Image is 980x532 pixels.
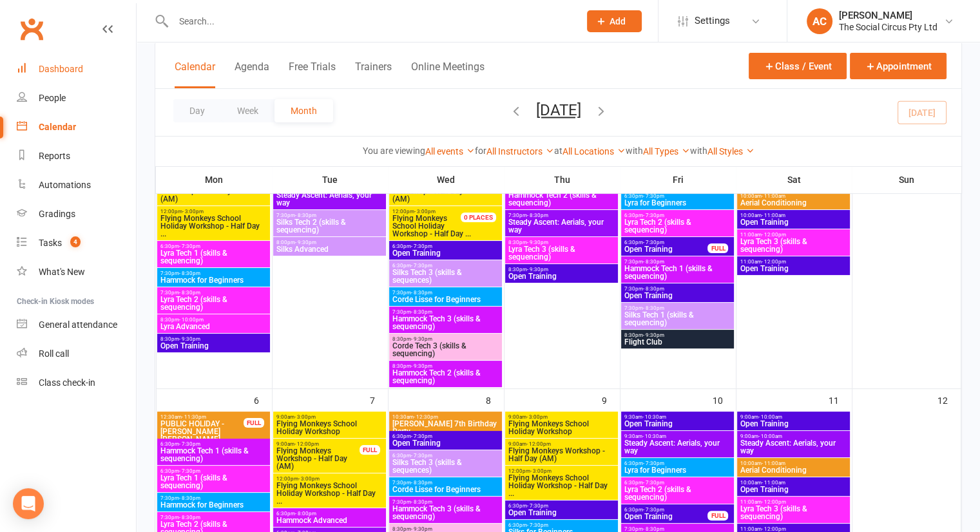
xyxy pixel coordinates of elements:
span: - 12:00pm [762,526,786,532]
span: - 12:00pm [762,232,786,238]
span: Lyra Tech 3 (skills & sequencing) [508,245,615,261]
span: 7:30pm [624,305,731,311]
span: Flying Monkeys School Holiday Workshop - Half Day ... [276,482,383,505]
span: Corde Lisse for Beginners [392,486,499,493]
span: 11:00am [740,232,847,238]
span: 11:00am [740,526,847,532]
span: - 7:30pm [179,441,200,447]
span: Flying Monkeys Workshop - Half Day (AM) [276,447,360,470]
span: - 3:00pm [298,476,320,482]
span: - 8:30pm [179,515,200,520]
span: 6:30pm [624,213,731,218]
span: - 9:30pm [411,336,432,342]
span: 8:30pm [392,336,499,342]
div: Open Intercom Messenger [13,488,44,519]
span: Open Training [624,513,708,520]
span: - 8:30pm [411,480,432,486]
span: 7:30pm [160,495,267,501]
span: - 3:00pm [414,209,436,214]
span: Flying Monkeys School Holiday Workshop [276,420,383,435]
span: 4 [70,236,81,247]
span: 6:30pm [624,507,708,513]
a: Dashboard [17,55,136,84]
span: - 8:00pm [295,511,316,517]
a: All Locations [562,146,626,157]
div: FULL [244,418,264,428]
span: - 8:30pm [643,286,664,292]
span: 7:30pm [392,480,499,486]
div: General attendance [39,319,117,330]
div: Calendar [39,122,76,132]
div: Tasks [39,238,62,248]
span: 7:30pm [392,309,499,315]
span: 10:00am [740,213,847,218]
span: 9:00am [276,414,383,420]
span: - 11:00am [762,480,785,486]
span: Open Training [508,509,615,517]
span: Lyra Tech 1 (skills & sequencing) [160,249,267,265]
span: 6:30pm [160,243,267,249]
span: - 3:00pm [182,209,204,214]
span: - 12:30pm [414,414,438,420]
span: - 11:00am [762,213,785,218]
span: - 3:00pm [526,414,548,420]
a: All events [425,146,475,157]
div: The Social Circus Pty Ltd [839,21,937,33]
span: Open Training [508,272,615,280]
div: Gradings [39,209,75,219]
span: - 7:30pm [643,461,664,466]
span: - 12:00pm [526,441,551,447]
span: Open Training [392,439,499,447]
span: 7:30pm [624,259,731,265]
button: Calendar [175,61,215,88]
span: Steady Ascent: Aerials, your way [508,218,615,234]
span: - 8:30pm [179,271,200,276]
span: - 9:30pm [411,363,432,369]
span: 7:30pm [508,213,615,218]
span: Silks Tech 2 (skills & sequencing) [276,218,383,234]
span: 6:30pm [624,240,708,245]
span: - 10:30am [642,414,666,420]
strong: for [475,146,486,156]
span: 10:00am [740,461,847,466]
a: Calendar [17,113,136,142]
span: Aerial Conditioning [740,199,847,207]
span: Hammock Tech 3 (skills & sequencing) [392,315,499,330]
div: FULL [360,445,380,455]
button: Week [221,99,274,122]
a: Reports [17,142,136,171]
span: 6:30pm [160,441,267,447]
span: - 7:30pm [643,213,664,218]
div: 8 [486,389,504,410]
a: Automations [17,171,136,200]
span: - 8:30pm [643,259,664,265]
span: Flying Monkeys School Holiday Workshop - Half Day ... [160,214,267,238]
span: - 10:00am [758,414,782,420]
span: 12:00pm [392,209,476,214]
span: 9:30am [624,433,731,439]
span: - 9:30pm [527,240,548,245]
span: - 7:30pm [411,433,432,439]
span: Open Training [624,292,731,299]
div: Roll call [39,348,69,359]
span: 12:30am [160,414,244,420]
a: Class kiosk mode [17,368,136,397]
span: Open Training [740,265,847,272]
span: - 9:30pm [179,336,200,342]
span: - 7:30pm [643,193,664,199]
span: 11:00am [740,499,847,505]
span: 7:30pm [392,499,499,505]
span: 10:30am [392,414,499,420]
div: FULL [707,511,728,520]
span: 7:30pm [276,213,383,218]
span: Silks Advanced [276,245,383,253]
span: Open Training [392,249,499,257]
span: Lyra Tech 3 (skills & sequencing) [740,238,847,253]
strong: with [690,146,707,156]
span: - 7:30pm [643,480,664,486]
span: 11:00am [740,259,847,265]
strong: with [626,146,643,156]
span: 9:00am [740,433,847,439]
span: 6:30pm [392,243,499,249]
span: Lyra Tech 2 (skills & sequencing) [624,486,731,501]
